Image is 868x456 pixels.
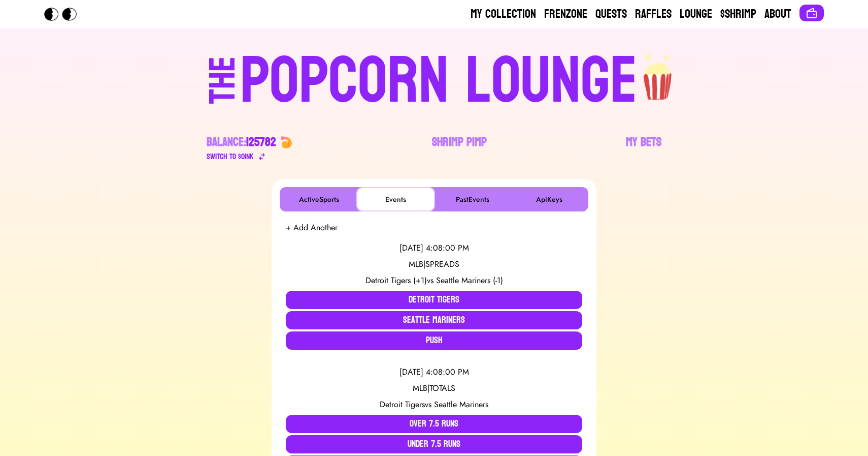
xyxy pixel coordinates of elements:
[121,45,747,114] a: THEPOPCORN LOUNGEpopcorn
[286,291,582,309] button: Detroit Tigers
[282,189,356,209] button: ActiveSports
[434,399,488,410] span: Seattle Mariners
[358,189,433,209] button: Events
[544,6,587,22] a: Frenzone
[720,6,756,22] a: $Shrimp
[286,382,582,394] div: MLB | TOTALS
[286,399,582,411] div: vs
[286,258,582,270] div: MLB | SPREADS
[635,6,672,22] a: Raffles
[626,134,661,163] a: My Bets
[207,150,254,163] div: Switch to $ OINK
[240,49,638,114] div: POPCORN LOUNGE
[806,7,818,19] img: Connect wallet
[764,6,791,22] a: About
[280,136,292,148] img: 🍤
[365,275,427,286] span: Detroit Tigers (+1)
[286,435,582,453] button: Under 7.5 Runs
[595,6,627,22] a: Quests
[512,189,586,209] button: ApiKeys
[286,331,582,350] button: Push
[286,275,582,287] div: vs
[286,222,338,234] button: + Add Another
[286,242,582,254] div: [DATE] 4:08:00 PM
[432,134,487,163] a: Shrimp Pimp
[680,6,712,22] a: Lounge
[436,275,503,286] span: Seattle Mariners (-1)
[380,399,425,410] span: Detroit Tigers
[207,134,276,150] div: Balance:
[471,6,536,22] a: My Collection
[44,8,85,21] img: Popcorn
[286,311,582,329] button: Seattle Mariners
[638,45,679,102] img: popcorn
[246,131,276,153] span: 125782
[286,366,582,378] div: [DATE] 4:08:00 PM
[205,56,241,124] div: THE
[435,189,510,209] button: PastEvents
[286,415,582,433] button: Over 7.5 Runs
